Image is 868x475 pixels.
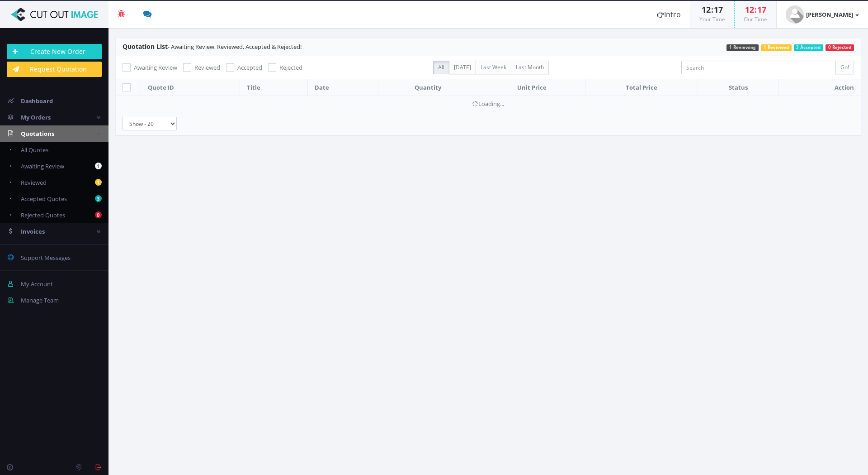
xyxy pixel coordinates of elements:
span: Dashboard [21,97,53,105]
img: user_default.jpg [786,5,804,24]
th: Quote ID [141,79,240,96]
span: Reviewed [194,63,220,72]
span: : [711,4,714,15]
span: 3 Accepted [794,44,824,51]
span: 1 Reviewed [761,44,792,51]
label: Last Week [476,61,511,74]
th: Date [308,79,378,96]
span: Reviewed [21,178,47,187]
span: 0 Rejected [826,44,854,51]
small: Your Time [699,15,725,23]
input: Search [681,61,836,74]
span: - Awaiting Review, Reviewed, Accepted & Rejected! [123,43,302,51]
span: 12 [745,4,754,15]
span: Total Price [626,83,657,91]
span: 12 [702,4,711,15]
span: Manage Team [21,296,59,304]
span: Accepted Quotes [21,195,67,203]
span: Awaiting Review [21,162,64,170]
span: Quantity [415,83,441,91]
span: Unit Price [517,83,547,91]
a: Intro [648,1,690,28]
small: Our Time [744,15,767,23]
span: Rejected Quotes [21,211,65,219]
span: My Orders [21,113,51,121]
th: Title [240,79,308,96]
b: 1 [95,179,102,186]
td: Loading... [116,96,861,112]
label: All [433,61,449,74]
span: 17 [714,4,723,15]
span: Quotation List [123,42,168,51]
button: Go! [835,61,854,74]
span: Quotations [21,130,54,138]
span: All Quotes [21,146,48,154]
b: 1 [95,163,102,169]
span: 1 Reviewing [726,44,759,51]
span: : [754,4,757,15]
span: Support Messages [21,254,71,262]
label: Last Month [511,61,549,74]
a: [PERSON_NAME] [777,1,868,28]
b: 3 [95,195,102,202]
label: [DATE] [449,61,476,74]
span: Awaiting Review [134,63,177,72]
b: 0 [95,211,102,218]
span: Accepted [237,63,262,72]
th: Status [698,79,779,96]
img: Cut Out Image [7,8,102,21]
a: Create New Order [7,44,102,59]
a: Request Quotation [7,62,102,77]
span: Invoices [21,227,45,235]
span: 17 [757,4,766,15]
span: My Account [21,280,53,288]
th: Action [779,79,861,96]
span: Rejected [279,63,302,72]
strong: [PERSON_NAME] [806,10,853,19]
